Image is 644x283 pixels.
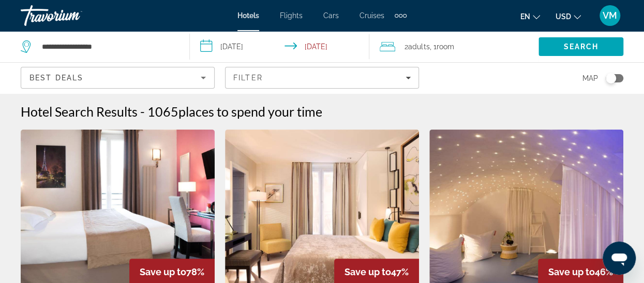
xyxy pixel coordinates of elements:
span: Save up to [140,266,186,277]
button: User Menu [596,5,623,26]
span: Adults [408,43,429,51]
a: Cars [323,11,339,20]
span: Map [582,71,598,86]
span: Best Deals [29,74,83,82]
span: USD [556,12,571,21]
button: Toggle map [598,74,623,83]
h2: 1065 [147,104,322,119]
button: Select check in and out date [190,31,369,62]
input: Search hotel destination [41,39,174,54]
a: Hotels [237,11,259,20]
span: , 1 [429,39,454,54]
mat-select: Sort by [29,72,206,84]
span: places to spend your time [178,104,322,119]
span: en [520,12,530,21]
button: Travelers: 2 adults, 0 children [369,31,538,62]
a: Travorium [21,2,124,29]
span: VM [603,10,617,21]
button: Change language [520,9,540,24]
span: Search [563,43,598,51]
a: Flights [280,11,303,20]
span: Save up to [345,266,391,277]
span: Filter [233,74,263,82]
button: Change currency [556,9,581,24]
span: 2 [405,39,429,54]
span: - [140,104,145,119]
button: Filters [225,67,419,89]
span: Save up to [548,266,595,277]
iframe: Button to launch messaging window [603,242,636,275]
button: Extra navigation items [395,7,407,24]
h1: Hotel Search Results [21,104,138,119]
button: Search [538,37,623,56]
a: Cruises [360,11,384,20]
span: Room [436,43,454,51]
